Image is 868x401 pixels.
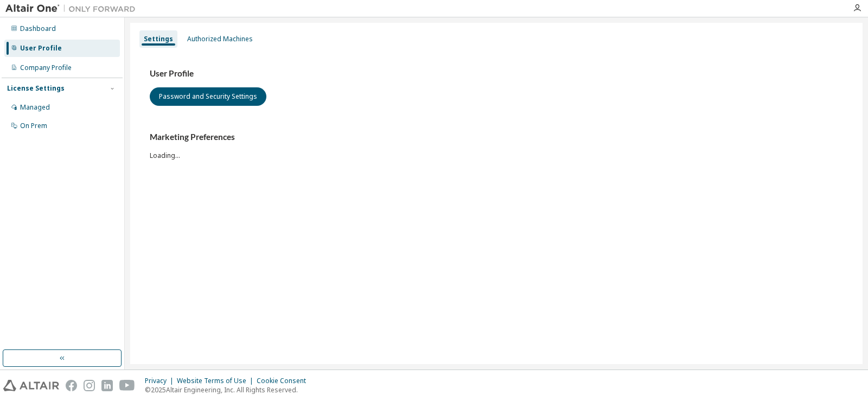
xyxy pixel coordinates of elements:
h3: Marketing Preferences [150,132,843,143]
img: instagram.svg [84,380,95,391]
div: Loading... [150,132,843,160]
img: facebook.svg [66,380,77,391]
div: Company Profile [20,63,72,72]
div: License Settings [7,84,65,93]
div: User Profile [20,44,62,53]
div: Privacy [145,377,177,385]
h3: User Profile [150,68,843,79]
div: Cookie Consent [257,377,312,385]
div: Dashboard [20,24,56,33]
img: youtube.svg [119,380,135,391]
img: linkedin.svg [101,380,113,391]
div: Settings [144,35,173,43]
div: Managed [20,103,50,112]
img: Altair One [5,3,141,14]
div: Authorized Machines [187,35,253,43]
div: On Prem [20,122,47,130]
p: © 2025 Altair Engineering, Inc. All Rights Reserved. [145,385,312,394]
div: Website Terms of Use [177,377,257,385]
img: altair_logo.svg [3,380,59,391]
button: Password and Security Settings [150,87,266,106]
